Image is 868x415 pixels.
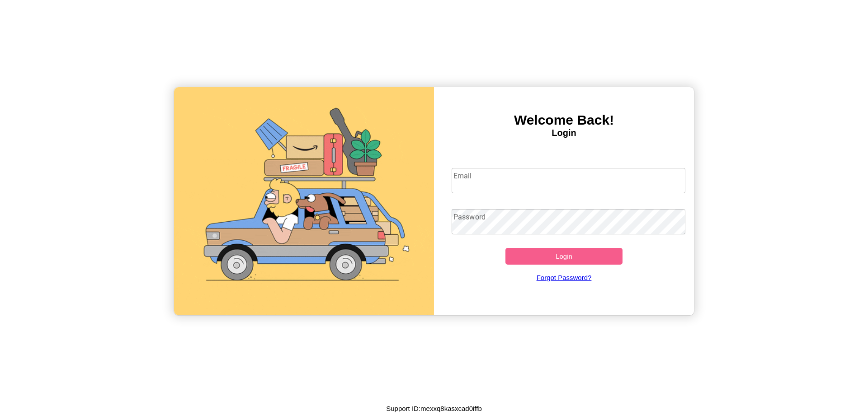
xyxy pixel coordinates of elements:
[174,87,434,315] img: gif
[447,265,681,290] a: Forgot Password?
[434,128,694,138] h4: Login
[434,112,694,128] h3: Welcome Back!
[505,248,623,265] button: Login
[386,402,482,415] p: Support ID: mexxq8kasxcad0iffb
